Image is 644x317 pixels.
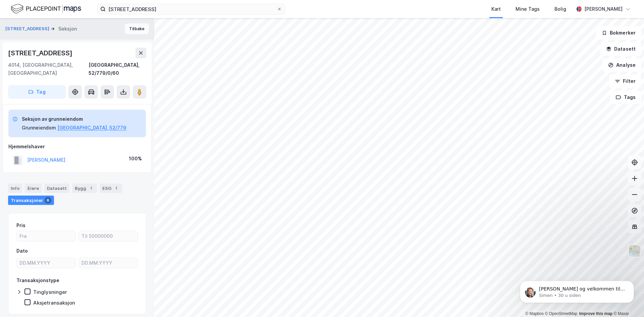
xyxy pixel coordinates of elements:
button: Tag [8,85,66,99]
button: Tilbake [125,23,149,34]
button: [GEOGRAPHIC_DATA], 52/779 [57,124,126,132]
div: Mine Tags [516,5,540,13]
div: Bygg [72,183,97,193]
div: Pris [16,221,25,229]
button: Filter [609,74,641,88]
div: [GEOGRAPHIC_DATA], 52/779/0/60 [89,61,146,77]
button: Tags [610,91,641,104]
div: 1 [88,185,94,192]
a: Improve this map [579,311,612,316]
button: Bokmerker [596,26,641,40]
iframe: Intercom notifications melding [510,267,644,314]
div: ESG [100,183,122,193]
div: Seksjon [58,25,77,33]
p: Message from Simen, sent 30 u siden [29,26,116,32]
div: Grunneiendom [22,124,56,132]
div: Hjemmelshaver [8,143,146,151]
div: Tinglysninger [33,289,67,295]
div: Transaksjoner [8,196,54,205]
input: Fra [17,231,75,241]
input: DD.MM.YYYY [17,258,75,268]
div: [STREET_ADDRESS] [8,48,74,58]
div: Info [8,183,22,193]
div: Aksjetransaksjon [33,300,75,306]
div: Datasett [44,183,69,193]
div: Transaksjonstype [16,276,59,284]
div: [PERSON_NAME] [584,5,623,13]
div: 1 [113,185,119,192]
input: Søk på adresse, matrikkel, gårdeiere, leietakere eller personer [106,4,277,14]
a: Mapbox [525,311,544,316]
div: Bolig [554,5,566,13]
div: Kart [491,5,501,13]
div: 100% [129,155,142,163]
div: 6 [45,197,51,204]
img: Z [628,245,641,257]
div: Eiere [25,183,42,193]
a: OpenStreetMap [545,311,578,316]
button: Analyse [602,58,641,72]
img: logo.f888ab2527a4732fd821a326f86c7f29.svg [11,3,81,15]
div: Dato [16,247,28,255]
button: [STREET_ADDRESS] [5,25,51,32]
div: 4014, [GEOGRAPHIC_DATA], [GEOGRAPHIC_DATA] [8,61,89,77]
input: DD.MM.YYYY [79,258,138,268]
input: Til 50000000 [79,231,138,241]
span: [PERSON_NAME] og velkommen til Newsec Maps, [PERSON_NAME] det er du lurer på så er det bare å ta ... [29,19,115,52]
button: Datasett [600,42,641,56]
div: Seksjon av grunneiendom [22,115,126,123]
